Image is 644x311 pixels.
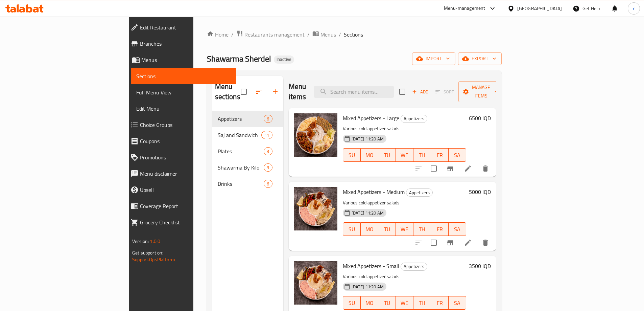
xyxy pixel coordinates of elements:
span: MO [363,150,376,160]
span: Select all sections [237,85,251,99]
span: [DATE] 11:20 AM [349,136,386,142]
span: MO [363,224,376,234]
span: Sections [136,72,231,80]
h6: 3500 IQD [469,261,491,271]
nav: breadcrumb [207,30,502,39]
span: FR [434,150,446,160]
p: Various cold appetizer salads [343,125,466,133]
button: TH [413,222,431,236]
span: Add item [409,87,431,97]
span: Select to update [427,236,441,250]
div: items [264,115,272,123]
button: SA [449,148,466,162]
a: Full Menu View [131,84,236,101]
span: FR [434,224,446,234]
button: Add [409,87,431,97]
span: MO [363,298,376,308]
span: Coverage Report [140,202,231,210]
li: / [339,30,341,39]
div: [GEOGRAPHIC_DATA] [517,5,562,12]
span: 11 [262,132,272,138]
span: Select to update [427,161,441,176]
button: import [412,52,455,65]
span: Full Menu View [136,88,231,96]
span: TU [381,224,393,234]
span: Inactive [274,57,294,62]
span: import [418,54,450,63]
button: SU [343,222,361,236]
button: delete [477,160,494,177]
a: Menu disclaimer [125,165,236,182]
a: Grocery Checklist [125,214,236,230]
span: WE [399,298,411,308]
span: Shawarma Sherdel [207,51,271,66]
button: SA [449,296,466,310]
button: Add section [267,84,283,100]
span: 1.0.0 [150,237,160,246]
button: FR [431,222,449,236]
div: Drinks6 [212,176,283,192]
div: items [264,180,272,188]
span: TU [381,150,393,160]
span: Version: [132,237,149,246]
span: Select section first [431,87,458,97]
img: Mixed Appetizers - Medium [294,187,337,230]
nav: Menu sections [212,108,283,195]
span: 6 [264,116,272,122]
button: WE [396,296,413,310]
span: Add [411,88,429,96]
li: / [307,30,310,39]
span: Mixed Appetizers - Large [343,113,399,123]
span: TH [416,224,428,234]
span: Appetizers [401,115,427,123]
span: TH [416,150,428,160]
a: Edit menu item [464,239,472,247]
span: Sections [344,30,363,39]
div: Drinks [218,180,264,188]
a: Choice Groups [125,117,236,133]
span: Get support on: [132,248,163,257]
span: SU [346,224,358,234]
span: TH [416,298,428,308]
span: Shawarma By Kilo [218,163,264,172]
button: MO [361,222,378,236]
div: Shawarma By Kilo3 [212,159,283,176]
button: WE [396,148,413,162]
button: SU [343,148,361,162]
span: Menus [141,56,231,64]
button: FR [431,296,449,310]
p: Various cold appetizer salads [343,272,466,281]
span: Appetizers [406,189,432,197]
div: Appetizers6 [212,111,283,127]
span: 3 [264,148,272,155]
button: export [458,52,502,65]
span: Plates [218,147,264,155]
span: Sort sections [251,84,267,100]
span: Choice Groups [140,121,231,129]
div: Menu-management [444,4,485,13]
span: Menu disclaimer [140,170,231,178]
span: SU [346,298,358,308]
a: Coupons [125,133,236,149]
div: Inactive [274,55,294,64]
span: Upsell [140,186,231,194]
span: r [633,5,635,12]
span: WE [399,150,411,160]
a: Menus [312,30,336,39]
span: SA [451,298,463,308]
h2: Menu items [289,82,306,102]
span: export [463,54,496,63]
a: Sections [131,68,236,84]
span: Restaurants management [244,30,305,39]
span: [DATE] 11:20 AM [349,284,386,290]
a: Promotions [125,149,236,165]
span: Saj and Sandwich [218,131,262,139]
span: TU [381,298,393,308]
span: Grocery Checklist [140,218,231,226]
button: TH [413,148,431,162]
div: Appetizers [218,115,264,123]
a: Menus [125,52,236,68]
button: MO [361,296,378,310]
a: Edit Restaurant [125,19,236,36]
